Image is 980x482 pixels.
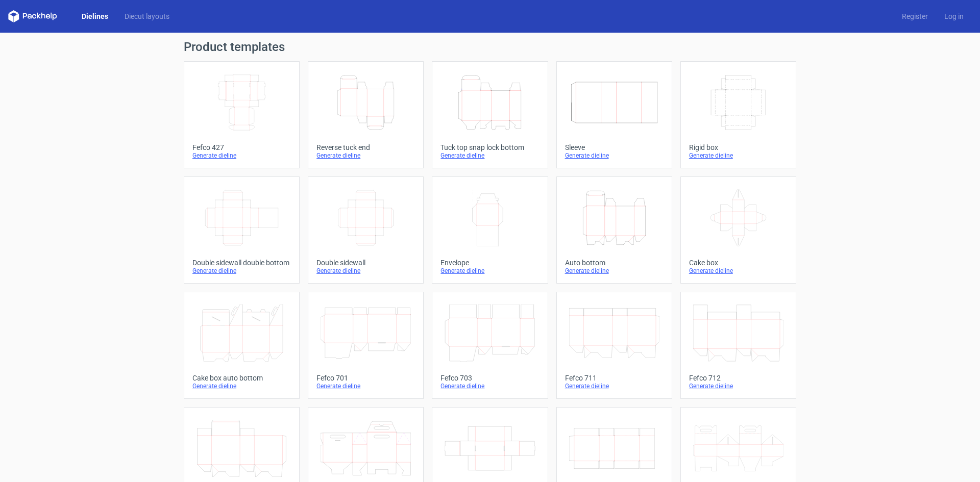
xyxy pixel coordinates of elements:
[565,267,664,275] div: Generate dieline
[565,143,664,151] div: Sleeve
[689,259,788,267] div: Cake box
[73,11,116,21] a: Dielines
[440,374,539,382] div: Fefco 703
[680,176,796,284] a: Cake boxGenerate dieline
[432,176,548,284] a: EnvelopeGenerate dieline
[565,259,664,267] div: Auto bottom
[116,11,178,21] a: Diecut layouts
[556,292,672,399] a: Fefco 711Generate dieline
[440,143,539,151] div: Tuck top snap lock bottom
[192,374,291,382] div: Cake box auto bottom
[308,176,424,284] a: Double sidewallGenerate dieline
[192,382,291,390] div: Generate dieline
[308,292,424,399] a: Fefco 701Generate dieline
[316,267,415,275] div: Generate dieline
[565,151,664,160] div: Generate dieline
[432,292,548,399] a: Fefco 703Generate dieline
[316,143,415,151] div: Reverse tuck end
[184,176,300,284] a: Double sidewall double bottomGenerate dieline
[894,11,936,21] a: Register
[316,382,415,390] div: Generate dieline
[440,259,539,267] div: Envelope
[936,11,972,21] a: Log in
[192,267,291,275] div: Generate dieline
[565,382,664,390] div: Generate dieline
[184,61,300,168] a: Fefco 427Generate dieline
[440,382,539,390] div: Generate dieline
[184,292,300,399] a: Cake box auto bottomGenerate dieline
[192,151,291,160] div: Generate dieline
[689,267,788,275] div: Generate dieline
[192,143,291,151] div: Fefco 427
[565,374,664,382] div: Fefco 711
[432,61,548,168] a: Tuck top snap lock bottomGenerate dieline
[689,382,788,390] div: Generate dieline
[316,259,415,267] div: Double sidewall
[556,61,672,168] a: SleeveGenerate dieline
[556,176,672,284] a: Auto bottomGenerate dieline
[689,374,788,382] div: Fefco 712
[689,151,788,160] div: Generate dieline
[308,61,424,168] a: Reverse tuck endGenerate dieline
[316,151,415,160] div: Generate dieline
[680,61,796,168] a: Rigid boxGenerate dieline
[440,267,539,275] div: Generate dieline
[316,374,415,382] div: Fefco 701
[440,151,539,160] div: Generate dieline
[192,259,291,267] div: Double sidewall double bottom
[184,41,796,53] h1: Product templates
[689,143,788,151] div: Rigid box
[680,292,796,399] a: Fefco 712Generate dieline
